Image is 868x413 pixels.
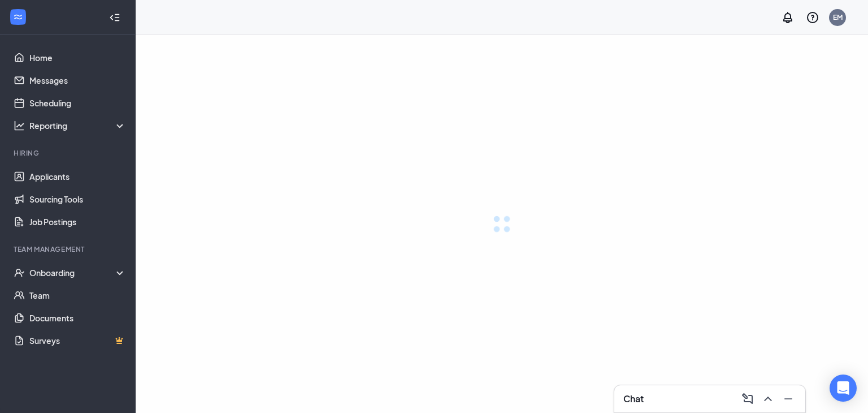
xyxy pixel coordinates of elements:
[833,12,843,22] div: EM
[29,92,126,114] a: Scheduling
[29,120,127,131] div: Reporting
[12,11,24,23] svg: WorkstreamLogo
[109,12,120,23] svg: Collapse
[29,267,127,278] div: Onboarding
[14,148,124,158] div: Hiring
[778,390,796,408] button: Minimize
[758,390,776,408] button: ChevronUp
[781,11,795,24] svg: Notifications
[29,210,126,233] a: Job Postings
[806,11,819,24] svg: QuestionInfo
[830,375,857,402] div: Open Intercom Messenger
[29,165,126,188] a: Applicants
[14,120,25,131] svg: Analysis
[29,46,126,69] a: Home
[782,392,795,406] svg: Minimize
[29,69,126,92] a: Messages
[29,188,126,210] a: Sourcing Tools
[29,329,126,352] a: SurveysCrown
[14,244,124,254] div: Team Management
[623,393,644,405] h3: Chat
[761,392,775,406] svg: ChevronUp
[737,390,756,408] button: ComposeMessage
[14,267,25,278] svg: UserCheck
[29,307,126,329] a: Documents
[29,284,126,307] a: Team
[741,392,754,406] svg: ComposeMessage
